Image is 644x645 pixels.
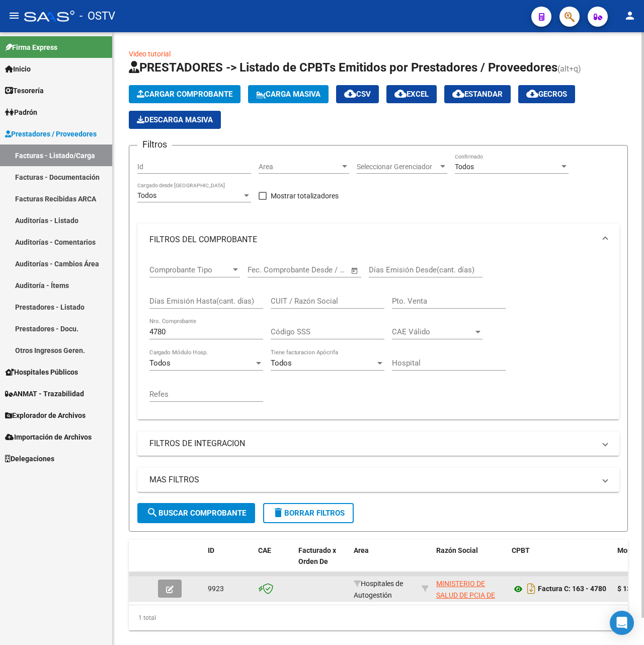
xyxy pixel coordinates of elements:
span: ID [208,546,214,554]
span: Mostrar totalizadores [271,190,339,202]
span: Padrón [5,107,37,118]
span: Hospitales de Autogestión [354,580,403,599]
mat-icon: cloud_download [452,88,464,100]
h3: Filtros [137,137,172,152]
span: Cargar Comprobante [137,90,232,99]
span: Todos [149,359,171,368]
div: 1 total [129,605,628,630]
button: Buscar Comprobante [137,503,255,523]
mat-panel-title: MAS FILTROS [149,474,595,485]
mat-panel-title: FILTROS DEL COMPROBANTE [149,234,595,245]
span: Inicio [5,63,31,75]
input: Fecha inicio [248,265,288,274]
span: Buscar Comprobante [146,509,246,518]
span: CAE Válido [392,327,473,336]
span: Tesorería [5,85,44,96]
mat-expansion-panel-header: MAS FILTROS [137,468,619,492]
i: Descargar documento [525,581,538,597]
mat-icon: cloud_download [526,88,538,100]
input: Fecha fin [297,265,346,274]
datatable-header-cell: CAE [254,540,294,584]
mat-icon: cloud_download [344,88,356,100]
span: Importación de Archivos [5,432,92,443]
button: CSV [336,85,379,103]
datatable-header-cell: Area [350,540,418,584]
span: Facturado x Orden De [298,546,336,566]
span: Prestadores / Proveedores [5,128,97,139]
button: EXCEL [386,85,437,103]
span: Razón Social [436,546,478,554]
button: Open calendar [349,265,361,276]
span: Area [354,546,369,554]
span: Gecros [526,90,567,99]
span: Firma Express [5,42,57,53]
app-download-masive: Descarga masiva de comprobantes (adjuntos) [129,111,221,129]
span: - OSTV [79,5,115,27]
datatable-header-cell: Razón Social [432,540,508,584]
mat-panel-title: FILTROS DE INTEGRACION [149,438,595,449]
span: Descarga Masiva [137,115,213,124]
span: Area [259,163,340,171]
span: Hospitales Públicos [5,367,78,378]
span: EXCEL [394,90,429,99]
span: Explorador de Archivos [5,410,86,421]
span: Carga Masiva [256,90,320,99]
span: Monto [617,546,638,554]
button: Descarga Masiva [129,111,221,129]
span: ANMAT - Trazabilidad [5,388,84,399]
span: Todos [271,359,292,368]
a: Video tutorial [129,50,171,58]
mat-icon: search [146,507,158,519]
span: Delegaciones [5,453,54,464]
button: Gecros [518,85,575,103]
button: Carga Masiva [248,85,329,103]
span: (alt+q) [557,64,581,74]
datatable-header-cell: CPBT [508,540,613,584]
mat-expansion-panel-header: FILTROS DE INTEGRACION [137,432,619,456]
div: 30626983398 [436,578,504,599]
div: Open Intercom Messenger [610,611,634,635]
span: Todos [137,191,156,199]
span: CPBT [512,546,530,554]
div: FILTROS DEL COMPROBANTE [137,256,619,419]
mat-icon: cloud_download [394,88,407,100]
mat-icon: menu [8,10,20,22]
span: CSV [344,90,371,99]
button: Cargar Comprobante [129,85,240,103]
mat-expansion-panel-header: FILTROS DEL COMPROBANTE [137,224,619,256]
span: Todos [455,163,474,171]
mat-icon: delete [272,507,284,519]
button: Estandar [444,85,511,103]
datatable-header-cell: ID [204,540,254,584]
strong: Factura C: 163 - 4780 [538,585,606,593]
span: Seleccionar Gerenciador [357,163,438,171]
span: CAE [258,546,271,554]
span: Estandar [452,90,503,99]
button: Borrar Filtros [263,503,354,523]
span: PRESTADORES -> Listado de CPBTs Emitidos por Prestadores / Proveedores [129,60,557,75]
span: 9923 [208,585,224,593]
span: Borrar Filtros [272,509,345,518]
span: Comprobante Tipo [149,265,231,274]
datatable-header-cell: Facturado x Orden De [294,540,350,584]
span: MINISTERIO DE SALUD DE PCIA DE BSAS [436,580,495,611]
mat-icon: person [624,10,636,22]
